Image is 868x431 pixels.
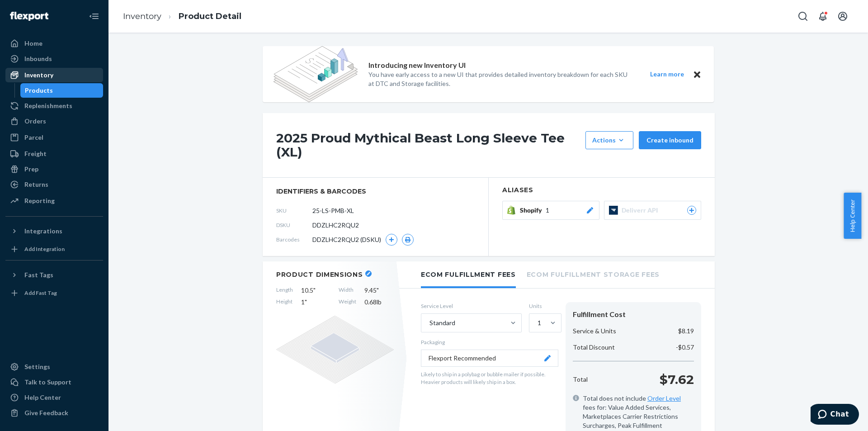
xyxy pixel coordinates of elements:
[421,350,558,367] button: Flexport Recommended
[676,343,694,352] p: -$0.57
[24,378,71,387] div: Talk to Support
[538,318,541,327] div: 1
[368,70,633,88] p: You have early access to a new UI that provides detailed inventory breakdown for each SKU at DTC ...
[24,289,57,297] div: Add Fast Tag
[276,270,363,279] h2: Product Dimensions
[5,268,103,282] button: Fast Tags
[276,236,312,243] span: Barcodes
[24,245,65,253] div: Add Integration
[5,99,103,113] a: Replenishments
[24,117,46,126] div: Orders
[339,286,356,295] span: Width
[24,180,48,189] div: Returns
[116,3,249,30] ol: breadcrumbs
[647,394,681,402] a: Order Level
[678,327,694,336] p: $8.19
[24,408,68,417] div: Give Feedback
[529,302,558,310] label: Units
[24,149,47,158] div: Freight
[5,68,103,82] a: Inventory
[24,227,62,236] div: Integrations
[5,242,103,256] a: Add Integration
[377,286,379,294] span: "
[814,7,832,25] button: Open notifications
[429,318,455,327] div: Standard
[5,177,103,192] a: Returns
[24,196,55,205] div: Reporting
[573,309,694,320] div: Fulfillment Cost
[546,206,549,215] span: 1
[24,362,50,371] div: Settings
[5,286,103,300] a: Add Fast Tag
[179,11,241,21] a: Product Detail
[24,101,72,110] div: Replenishments
[25,86,53,95] div: Products
[368,60,466,71] p: Introducing new Inventory UI
[364,286,394,295] span: 9.45
[305,298,307,306] span: "
[691,69,703,80] button: Close
[502,201,599,220] button: Shopify1
[421,261,516,288] li: Ecom Fulfillment Fees
[644,69,689,80] button: Learn more
[844,193,861,239] button: Help Center
[276,131,581,159] h1: 2025 Proud Mythical Beast Long Sleeve Tee (XL)
[834,7,852,25] button: Open account menu
[502,187,701,194] h2: Aliases
[421,370,558,386] p: Likely to ship in a polybag or bubble mailer if possible. Heavier products will likely ship in a ...
[5,52,103,66] a: Inbounds
[5,194,103,208] a: Reporting
[24,39,42,48] div: Home
[622,206,661,215] span: Deliverr API
[5,147,103,161] a: Freight
[276,286,293,295] span: Length
[24,54,52,63] div: Inbounds
[639,131,701,149] button: Create inbound
[5,406,103,420] button: Give Feedback
[604,201,701,220] button: Deliverr API
[537,318,538,327] input: 1
[5,130,103,145] a: Parcel
[573,327,616,336] p: Service & Units
[24,393,61,402] div: Help Center
[24,133,43,142] div: Parcel
[24,270,53,279] div: Fast Tags
[312,235,381,244] span: DDZLHC2RQU2 (DSKU)
[20,83,104,98] a: Products
[24,165,38,174] div: Prep
[429,318,429,327] input: Standard
[24,71,53,80] div: Inventory
[421,338,558,346] p: Packaging
[527,261,660,286] li: Ecom Fulfillment Storage Fees
[5,375,103,389] button: Talk to Support
[5,390,103,405] a: Help Center
[313,286,316,294] span: "
[339,298,356,307] span: Weight
[276,221,312,229] span: DSKU
[312,221,359,230] span: DDZLHC2RQU2
[5,360,103,374] a: Settings
[573,343,615,352] p: Total Discount
[794,7,812,25] button: Open Search Box
[5,114,103,128] a: Orders
[274,46,358,102] img: new-reports-banner-icon.82668bd98b6a51aee86340f2a7b77ae3.png
[123,11,161,21] a: Inventory
[301,286,330,295] span: 10.5
[421,302,522,310] label: Service Level
[660,370,694,388] p: $7.62
[592,136,627,145] div: Actions
[573,375,588,384] p: Total
[364,298,394,307] span: 0.68 lb
[85,7,103,25] button: Close Navigation
[5,36,103,51] a: Home
[585,131,633,149] button: Actions
[811,404,859,426] iframe: Opens a widget where you can chat to one of our agents
[520,206,546,215] span: Shopify
[10,12,48,21] img: Flexport logo
[276,298,293,307] span: Height
[276,187,475,196] span: identifiers & barcodes
[5,162,103,176] a: Prep
[276,207,312,214] span: SKU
